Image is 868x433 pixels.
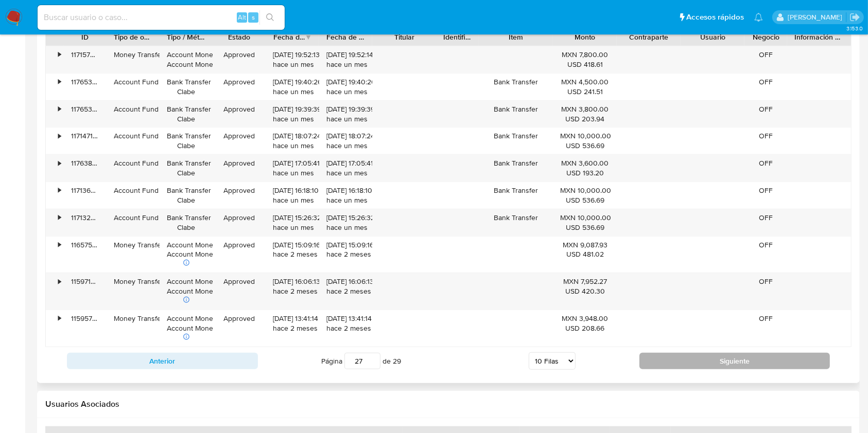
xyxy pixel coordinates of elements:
input: Buscar usuario o caso... [38,11,285,24]
span: Accesos rápidos [686,12,744,23]
p: alan.cervantesmartinez@mercadolibre.com.mx [788,12,846,22]
span: 3.153.0 [846,24,863,32]
a: Notificaciones [754,13,763,22]
span: Alt [238,12,246,22]
a: Salir [849,12,860,23]
span: s [252,12,255,22]
button: search-icon [259,10,281,25]
h2: Usuarios Asociados [45,399,852,409]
